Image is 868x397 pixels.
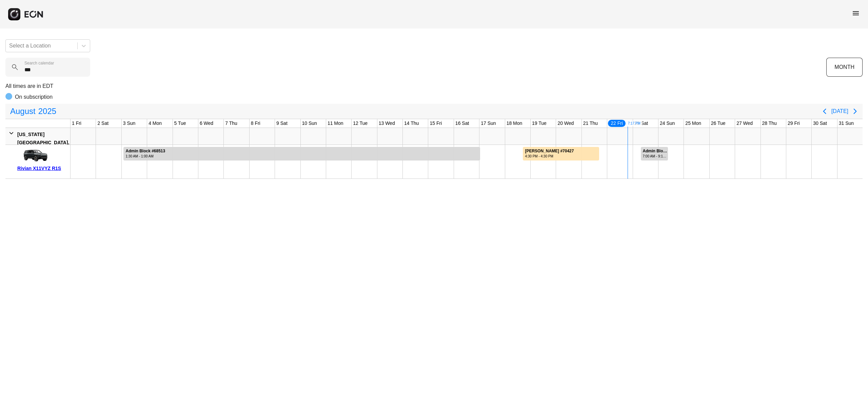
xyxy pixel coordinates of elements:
button: MONTH [826,58,863,77]
div: 12 Tue [352,119,369,128]
button: [DATE] [831,105,848,117]
label: Search calendar [24,60,54,66]
div: Rented for 14 days by Admin Block Current status is rental [123,145,480,160]
div: [US_STATE][GEOGRAPHIC_DATA], [GEOGRAPHIC_DATA] [17,130,69,155]
button: Previous page [818,105,831,118]
div: Rivian X11VYZ R1S [17,164,68,172]
div: 1 Fri [71,119,83,128]
img: car [17,147,51,164]
div: 9 Sat [275,119,289,128]
div: Admin Block #71056 [643,149,667,154]
div: 16 Sat [454,119,470,128]
div: 7 Thu [224,119,239,128]
div: 28 Thu [761,119,778,128]
div: 31 Sun [837,119,855,128]
div: 15 Fri [428,119,443,128]
span: menu [852,9,860,17]
div: Admin Block #68513 [125,149,165,154]
div: 3 Sun [122,119,137,128]
div: [PERSON_NAME] #70427 [525,149,574,154]
div: 30 Sat [812,119,828,128]
div: Rented for 2 days by Admin Block Current status is rental [640,145,668,160]
div: 18 Mon [505,119,524,128]
div: 14 Thu [403,119,420,128]
button: August2025 [6,105,60,118]
p: All times are in EDT [5,82,863,90]
div: 21 Thu [582,119,599,128]
div: 5 Tue [173,119,188,128]
div: 4:30 PM - 4:30 PM [525,154,574,159]
div: 22 Fri [607,119,626,128]
div: 8 Fri [250,119,262,128]
div: 4 Mon [147,119,163,128]
div: 13 Wed [377,119,396,128]
div: 7:00 AM - 9:15 AM [643,154,667,159]
div: 27 Wed [735,119,754,128]
div: 25 Mon [684,119,703,128]
div: 2 Sat [96,119,110,128]
div: 1:30 AM - 1:00 AM [125,154,165,159]
div: 11 Mon [326,119,345,128]
div: 24 Sun [658,119,676,128]
button: Next page [848,105,862,118]
div: 10 Sun [301,119,318,128]
div: Rented for 3 days by Chana Leifer Current status is billable [522,145,599,160]
div: 29 Fri [786,119,801,128]
span: August [9,105,37,118]
p: On subscription [15,93,53,101]
div: 20 Wed [556,119,575,128]
div: 17 Sun [479,119,497,128]
div: 6 Wed [198,119,215,128]
div: 23 Sat [633,119,649,128]
div: 19 Tue [531,119,548,128]
div: 26 Tue [710,119,727,128]
span: 2025 [37,105,58,118]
